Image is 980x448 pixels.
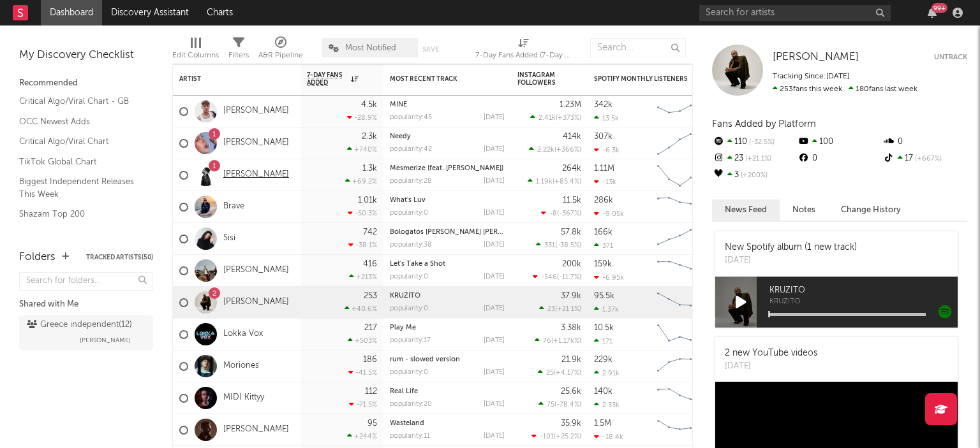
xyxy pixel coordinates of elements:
a: Mesmerize (feat. [PERSON_NAME]) [390,165,503,172]
div: 217 [364,324,377,332]
a: What's Luv [390,197,426,204]
span: +21.1 % [743,155,771,163]
svg: Chart title [651,382,709,414]
svg: Chart title [651,319,709,350]
span: 253 fans this week [773,85,842,93]
div: 0 [882,134,967,150]
div: A&R Pipeline [258,32,303,69]
svg: Chart title [651,287,709,319]
div: 4.5k [361,101,377,109]
div: ( ) [538,368,581,377]
div: Greece independent ( 12 ) [27,317,132,333]
span: [PERSON_NAME] [773,52,859,62]
div: +244 % [347,432,377,440]
div: 25.6k [561,387,581,396]
button: News Feed [712,199,780,220]
div: 57.8k [561,228,581,236]
div: 7-Day Fans Added (7-Day Fans Added) [475,32,571,69]
div: 253 [364,292,377,300]
div: My Discovery Checklist [19,48,153,63]
div: 166k [594,228,612,236]
div: Filters [228,48,249,63]
div: A&R Pipeline [258,48,303,63]
div: -9.05k [594,210,624,218]
div: 1.23M [560,101,581,109]
div: Folders [19,250,56,265]
div: ( ) [535,336,581,345]
div: Recommended [19,76,153,91]
a: Wasteland [390,420,424,427]
div: popularity: 28 [390,178,432,185]
span: +4.17 % [556,370,579,377]
div: KRUZITO [390,293,505,300]
span: [PERSON_NAME] [80,333,131,348]
div: 307k [594,133,612,141]
div: 0 [797,150,882,167]
span: 1.19k [536,178,553,185]
a: MIDI Kittyy [223,393,264,403]
div: Most Recent Track [390,75,486,83]
span: 75 [547,401,554,408]
div: -13k [594,178,616,186]
input: Search for artists [699,5,891,21]
a: [PERSON_NAME] [223,170,289,180]
span: -367 % [559,210,579,217]
div: 264k [562,164,581,173]
div: 342k [594,101,612,109]
input: Search... [590,38,686,57]
div: 112 [365,387,377,396]
div: ( ) [530,113,581,122]
div: 186 [363,356,377,364]
div: 13.5k [594,114,619,122]
div: +40.6 % [345,305,377,313]
div: Mesmerize (feat. Kaoki Santana) [390,165,505,172]
a: Sisi [223,233,235,244]
div: 229k [594,356,612,364]
div: ( ) [538,400,581,408]
div: 17 [882,150,967,167]
div: 3 [712,167,797,184]
span: -101 [540,433,554,440]
span: Fans Added by Platform [712,119,816,129]
button: Save [422,46,439,53]
svg: Chart title [651,414,709,446]
svg: Chart title [651,191,709,223]
span: KRUZITO [769,283,958,298]
div: +69.2 % [345,177,377,185]
span: -32.5 % [747,139,775,146]
a: [PERSON_NAME] [773,51,859,64]
div: -71.5 % [349,400,377,408]
a: [PERSON_NAME] [223,424,289,435]
span: +25.2 % [556,433,579,440]
span: KRUZITO [769,298,958,306]
div: 742 [363,228,377,236]
div: -50.3 % [348,209,377,217]
span: -546 [541,274,557,281]
div: 10.5k [594,324,614,332]
div: -6.95k [594,273,624,282]
a: Critical Algo/Viral Chart - GB [19,94,140,108]
span: +200 % [739,172,768,179]
span: -38.5 % [557,242,579,249]
a: Greece independent(12)[PERSON_NAME] [19,315,153,350]
button: 99+ [928,8,937,18]
input: Search for folders... [19,272,153,291]
div: ( ) [536,241,581,249]
div: popularity: 0 [390,369,428,376]
div: 110 [712,134,797,150]
div: Wasteland [390,420,505,427]
a: KRUZITO [390,293,420,300]
div: 3.38k [561,324,581,332]
a: Shazam Top 200 [19,207,140,221]
svg: Chart title [651,96,709,127]
div: [DATE] [725,360,817,373]
div: [DATE] [484,146,505,153]
div: 1.3k [362,164,377,173]
div: MINE [390,101,505,108]
span: 25 [546,370,554,377]
div: ( ) [539,305,581,313]
div: Instagram Followers [517,71,562,87]
div: [DATE] [484,369,505,376]
a: Real Life [390,388,418,395]
div: -28.9 % [347,113,377,122]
